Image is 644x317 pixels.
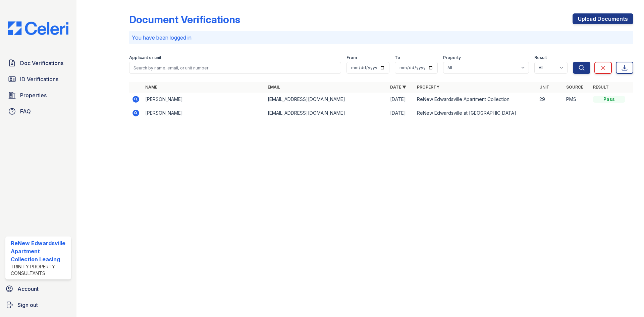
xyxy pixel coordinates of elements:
[539,85,549,90] a: Unit
[5,72,71,86] a: ID Verifications
[129,13,240,25] div: Document Verifications
[417,85,439,90] a: Property
[265,93,387,106] td: [EMAIL_ADDRESS][DOMAIN_NAME]
[129,62,341,74] input: Search by name, email, or unit number
[265,106,387,120] td: [EMAIL_ADDRESS][DOMAIN_NAME]
[20,107,31,115] span: FAQ
[387,93,414,106] td: [DATE]
[573,13,633,24] a: Upload Documents
[387,106,414,120] td: [DATE]
[5,56,71,70] a: Doc Verifications
[11,239,68,263] div: ReNew Edwardsville Apartment Collection Leasing
[132,34,631,42] p: You have been logged in
[414,93,537,106] td: ReNew Edwardsville Apartment Collection
[143,106,265,120] td: [PERSON_NAME]
[129,55,161,60] label: Applicant or unit
[566,85,583,90] a: Source
[17,285,39,293] span: Account
[534,55,547,60] label: Result
[143,93,265,106] td: [PERSON_NAME]
[5,105,71,118] a: FAQ
[17,301,38,309] span: Sign out
[537,93,563,106] td: 29
[395,55,400,60] label: To
[3,298,74,312] a: Sign out
[11,263,68,277] div: Trinity Property Consultants
[3,21,74,35] img: CE_Logo_Blue-a8612792a0a2168367f1c8372b55b34899dd931a85d93a1a3d3e32e68fde9ad4.png
[5,89,71,102] a: Properties
[346,55,357,60] label: From
[390,85,406,90] a: Date ▼
[593,96,625,103] div: Pass
[593,85,609,90] a: Result
[414,106,537,120] td: ReNew Edwardsville at [GEOGRAPHIC_DATA]
[145,85,157,90] a: Name
[443,55,461,60] label: Property
[20,75,58,83] span: ID Verifications
[563,93,590,106] td: PMS
[20,59,63,67] span: Doc Verifications
[3,282,74,296] a: Account
[268,85,280,90] a: Email
[20,91,47,99] span: Properties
